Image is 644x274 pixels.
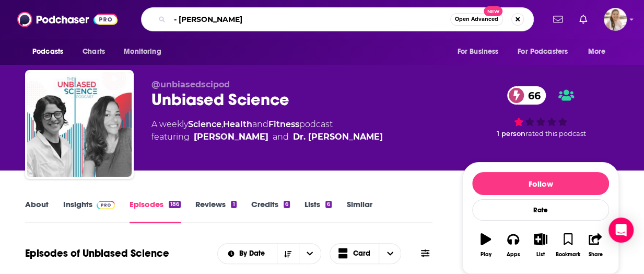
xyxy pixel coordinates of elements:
a: Credits6 [251,199,290,223]
a: Charts [76,42,111,62]
button: open menu [299,244,321,264]
button: Follow [472,172,609,195]
span: 1 person [497,130,525,138]
span: 66 [518,86,546,105]
div: 1 [231,201,236,208]
img: Unbiased Science [27,72,132,177]
div: Search podcasts, credits, & more... [141,7,534,31]
a: Show notifications dropdown [575,10,591,28]
button: Open AdvancedNew [450,13,503,26]
span: Open Advanced [455,17,498,22]
button: open menu [581,42,619,62]
div: Rate [472,199,609,221]
button: open menu [116,42,174,62]
span: , [221,119,223,129]
div: Share [588,252,602,258]
span: By Date [239,250,268,257]
span: Podcasts [32,44,63,59]
a: Fitness [268,119,299,129]
a: About [25,199,49,223]
button: open menu [25,42,77,62]
img: Podchaser Pro [97,201,115,209]
span: and [273,131,289,143]
span: @unbiasedscipod [151,79,230,89]
span: Charts [83,44,105,59]
span: Monitoring [124,44,161,59]
a: Science [188,119,221,129]
button: Bookmark [554,226,581,264]
div: 6 [284,201,290,208]
div: Play [481,252,491,258]
a: Episodes186 [130,199,181,223]
button: Sort Direction [277,244,299,264]
button: open menu [450,42,511,62]
button: open menu [218,250,277,257]
div: A weekly podcast [151,118,383,143]
span: More [588,44,606,59]
a: Dr. Andrea Love [293,131,383,143]
div: 6 [325,201,332,208]
div: List [536,252,545,258]
span: Card [353,250,370,257]
button: Play [472,226,499,264]
div: 66 1 personrated this podcast [462,79,619,144]
button: List [527,226,554,264]
h1: Episodes of Unbiased Science [25,247,169,260]
div: Open Intercom Messenger [608,218,634,243]
button: Share [582,226,609,264]
span: and [252,119,268,129]
a: Health [223,119,252,129]
input: Search podcasts, credits, & more... [170,11,450,28]
button: Choose View [330,243,402,264]
a: InsightsPodchaser Pro [63,199,115,223]
span: For Podcasters [518,44,568,59]
a: Lists6 [305,199,332,223]
button: Apps [499,226,526,264]
h2: Choose List sort [217,243,321,264]
div: 186 [169,201,181,208]
a: Dr. Jessica Steier [194,131,268,143]
div: Bookmark [556,252,580,258]
a: 66 [507,86,546,105]
span: Logged in as acquavie [604,8,627,31]
span: featuring [151,131,383,143]
a: Similar [346,199,372,223]
div: Apps [507,252,520,258]
button: Show profile menu [604,8,627,31]
img: Podchaser - Follow, Share and Rate Podcasts [17,9,118,29]
span: For Business [457,44,498,59]
a: Reviews1 [195,199,236,223]
a: Show notifications dropdown [549,10,567,28]
span: New [484,6,502,16]
img: User Profile [604,8,627,31]
span: rated this podcast [525,130,586,138]
button: open menu [511,42,583,62]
